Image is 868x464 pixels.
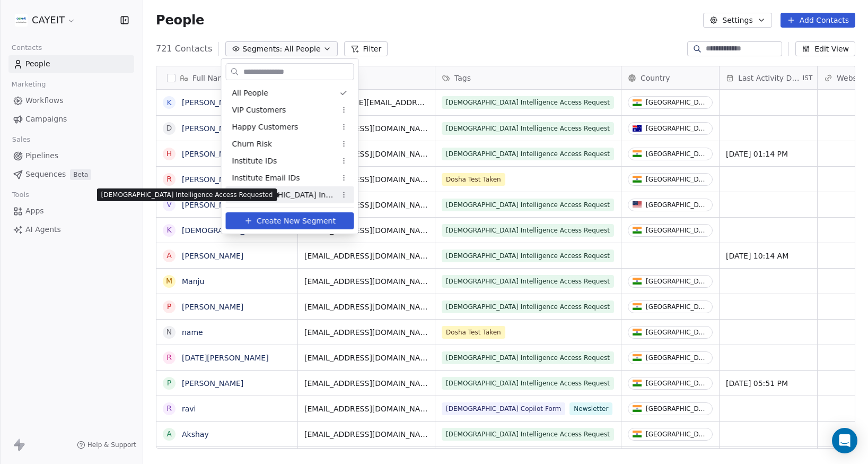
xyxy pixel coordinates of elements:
[232,105,286,116] span: VIP Customers
[101,191,273,199] p: [DEMOGRAPHIC_DATA] Intelligence Access Requested
[257,216,336,227] span: Create New Segment
[232,88,268,99] span: All People
[226,212,354,229] button: Create New Segment
[226,84,354,203] div: Suggestions
[232,190,336,201] span: [DEMOGRAPHIC_DATA] Intelligence Access Requested
[232,122,299,133] span: Happy Customers
[232,156,277,167] span: Institute IDs
[232,139,272,150] span: Churn Risk
[232,173,300,184] span: Institute Email IDs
